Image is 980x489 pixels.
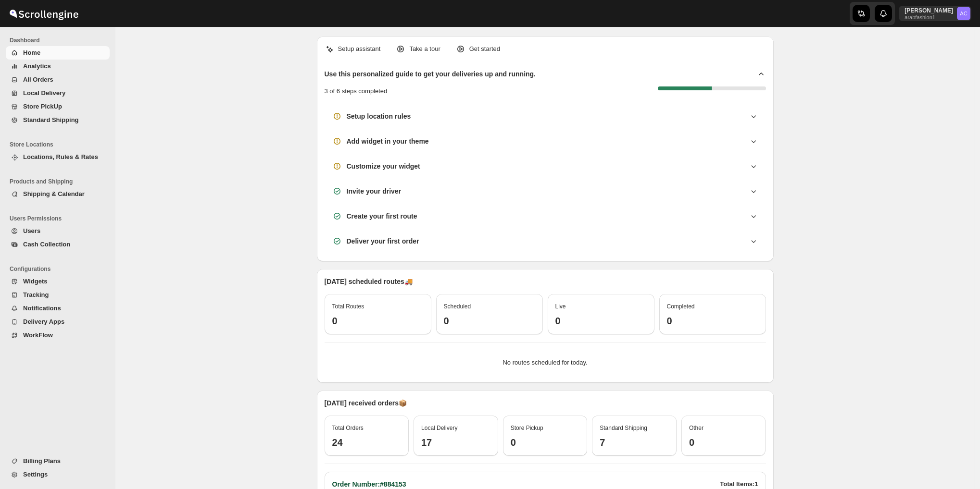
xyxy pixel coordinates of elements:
span: Settings [23,471,48,478]
h3: 7 [600,437,669,448]
span: WorkFlow [23,331,53,339]
p: [PERSON_NAME] [905,7,953,14]
span: Notifications [23,305,61,312]
h3: 17 [421,437,490,448]
h3: Customize your widget [347,161,420,171]
h3: Setup location rules [347,111,411,121]
span: Total Routes [332,303,364,310]
p: Take a tour [409,44,440,54]
h3: 0 [689,437,758,448]
p: 3 of 6 steps completed [325,86,388,96]
text: AC [960,11,967,16]
h3: 0 [511,437,580,448]
span: Total Orders [332,425,364,431]
span: Live [555,303,566,310]
span: Widgets [23,278,47,285]
button: Tracking [6,288,110,302]
button: User menu [899,6,971,21]
p: No routes scheduled for today. [332,358,758,367]
h3: 0 [667,315,758,327]
span: Billing Plans [23,457,61,465]
span: Locations, Rules & Rates [23,153,98,160]
p: Get started [469,44,500,54]
span: Analytics [23,62,51,70]
button: Users [6,224,110,238]
span: Store PickUp [23,103,62,110]
span: Abizer Chikhly [957,7,970,20]
button: All Orders [6,73,110,86]
p: arabfashion1 [905,14,953,20]
span: Local Delivery [421,425,457,431]
button: Home [6,46,110,60]
button: WorkFlow [6,329,110,342]
p: Setup assistant [338,44,381,54]
button: Notifications [6,302,110,315]
span: Standard Shipping [600,425,647,431]
span: Shipping & Calendar [23,190,85,197]
button: Settings [6,468,110,481]
button: Delivery Apps [6,315,110,329]
p: [DATE] scheduled routes 🚚 [325,277,766,286]
h3: 0 [444,315,535,327]
h3: 0 [332,315,424,327]
span: Store Locations [10,141,111,148]
h3: Add widget in your theme [347,136,429,146]
span: Other [689,425,704,431]
span: Users [23,227,40,234]
h3: Invite your driver [347,186,402,196]
button: Locations, Rules & Rates [6,150,110,164]
h2: Order Number: #884153 [332,479,406,489]
span: Store Pickup [511,425,543,431]
button: Billing Plans [6,454,110,468]
span: Tracking [23,291,49,298]
span: Users Permissions [10,215,111,222]
span: Cash Collection [23,241,70,248]
span: Products and Shipping [10,178,111,185]
h3: Deliver your first order [347,236,419,246]
button: Shipping & Calendar [6,187,110,201]
span: Configurations [10,265,111,273]
span: Scheduled [444,303,471,310]
button: Widgets [6,275,110,288]
p: Total Items: 1 [720,479,758,489]
h3: Create your first route [347,211,417,221]
span: All Orders [23,76,53,83]
span: Delivery Apps [23,318,64,325]
button: Analytics [6,60,110,73]
span: Standard Shipping [23,116,79,123]
h3: 24 [332,437,402,448]
span: Completed [667,303,695,310]
img: ScrollEngine [8,1,80,25]
span: Dashboard [10,37,111,44]
span: Local Delivery [23,89,65,97]
span: Home [23,49,40,56]
button: Cash Collection [6,238,110,251]
p: [DATE] received orders 📦 [325,398,766,408]
h3: 0 [555,315,647,327]
h2: Use this personalized guide to get your deliveries up and running. [325,69,536,79]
